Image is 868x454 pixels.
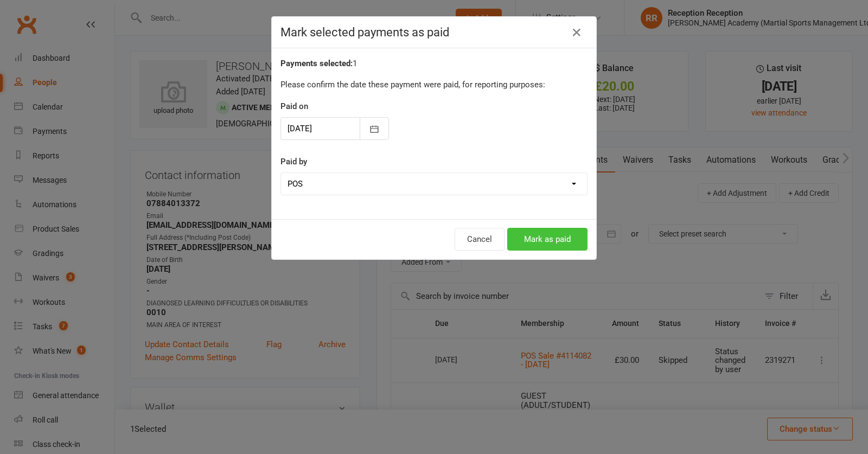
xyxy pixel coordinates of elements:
[507,228,588,251] button: Mark as paid
[280,57,588,70] div: 1
[280,59,353,68] strong: Payments selected:
[455,228,505,251] button: Cancel
[568,24,585,41] button: Close
[280,155,307,168] label: Paid by
[280,78,588,91] p: Please confirm the date these payment were paid, for reporting purposes:
[280,100,308,113] label: Paid on
[280,25,588,39] h4: Mark selected payments as paid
